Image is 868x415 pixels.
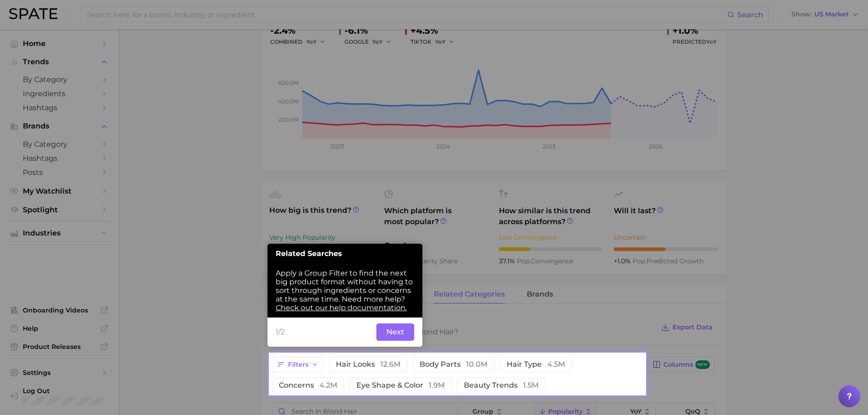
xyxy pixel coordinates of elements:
span: 10.0m [466,360,488,369]
span: hair type [507,361,565,368]
span: 4.2m [319,381,337,389]
span: 12.6m [380,360,401,369]
span: 4.5m [547,360,565,369]
span: beauty trends [464,382,539,389]
span: eye shape & color [356,382,445,389]
button: Filters [272,357,324,372]
span: 1.9m [429,381,445,389]
span: concerns [279,382,337,389]
span: hair looks [336,361,401,368]
span: Filters [288,361,308,369]
span: body parts [420,361,488,368]
span: 1.5m [523,381,539,389]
